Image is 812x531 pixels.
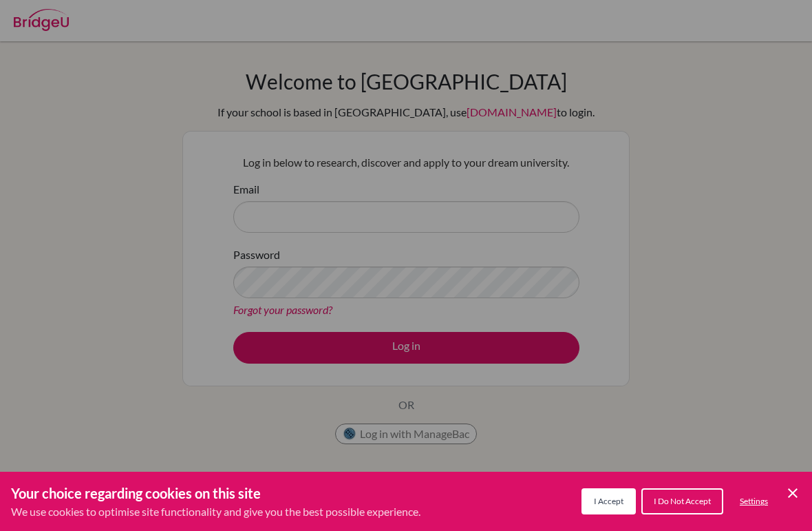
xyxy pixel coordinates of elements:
[11,483,420,503] h3: Your choice regarding cookies on this site
[729,490,779,513] button: Settings
[594,496,623,506] span: I Accept
[11,503,420,520] p: We use cookies to optimise site functionality and give you the best possible experience.
[740,496,768,506] span: Settings
[784,485,801,501] button: Save and close
[654,496,711,506] span: I Do Not Accept
[581,488,636,514] button: I Accept
[641,488,723,514] button: I Do Not Accept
